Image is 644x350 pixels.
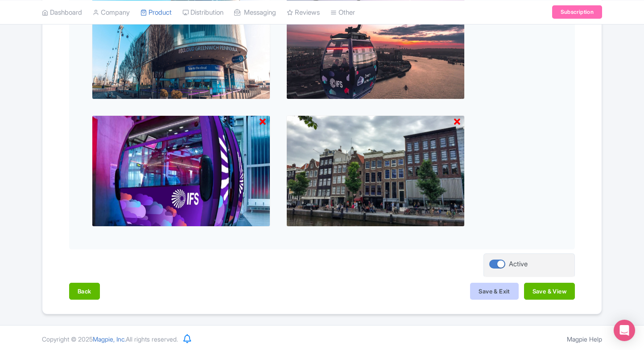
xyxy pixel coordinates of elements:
[69,283,100,300] button: Back
[92,115,270,227] img: pralbzgzy3rvti3pwih2.jpg
[93,335,126,343] span: Magpie, Inc.
[614,320,635,341] div: Open Intercom Messenger
[37,334,183,344] div: Copyright © 2025 All rights reserved.
[524,283,575,300] button: Save & View
[509,259,528,269] div: Active
[552,5,602,19] a: Subscription
[470,283,518,300] button: Save & Exit
[567,335,602,343] a: Magpie Help
[286,115,465,227] img: cozvz1e1fxkzyllzlaea.jpg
